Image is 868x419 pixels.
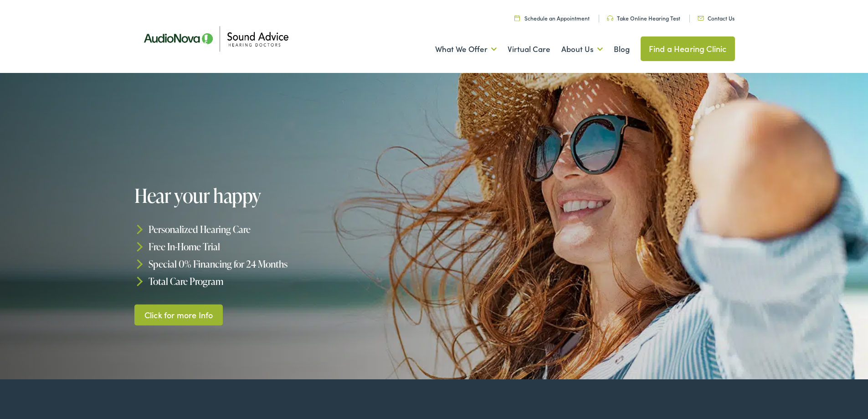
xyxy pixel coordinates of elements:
img: Headphone icon in a unique green color, suggesting audio-related services or features. [607,16,613,21]
a: Find a Hearing Clinic [641,36,735,61]
img: Calendar icon in a unique green color, symbolizing scheduling or date-related features. [514,15,520,21]
a: Blog [614,32,630,66]
a: Contact Us [698,14,734,22]
a: Schedule an Appointment [514,14,590,22]
a: About Us [561,32,603,66]
a: What We Offer [435,32,497,66]
h1: Hear your happy [134,185,411,206]
li: Total Care Program [134,272,438,290]
img: Icon representing mail communication in a unique green color, indicative of contact or communicat... [698,16,704,21]
li: Special 0% Financing for 24 Months [134,255,438,273]
a: Take Online Hearing Test [607,14,680,22]
a: Click for more Info [134,304,223,326]
li: Free In-Home Trial [134,238,438,255]
a: Virtual Care [508,32,550,66]
li: Personalized Hearing Care [134,221,438,238]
